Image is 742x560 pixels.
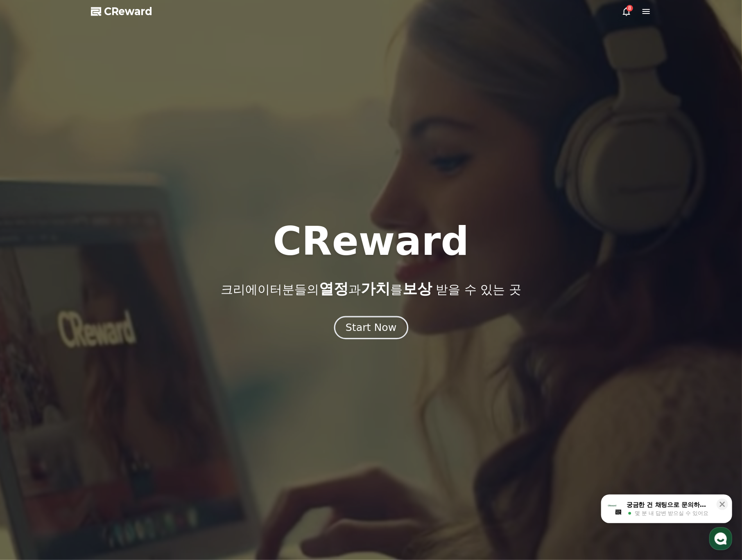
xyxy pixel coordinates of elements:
a: 설정 [106,259,157,280]
span: 설정 [127,272,136,278]
div: Start Now [346,321,396,335]
a: 대화 [54,259,106,280]
a: CReward [91,5,152,18]
span: 가치 [361,280,390,297]
a: 홈 [2,259,54,280]
h1: CReward [273,222,469,261]
div: 8 [627,5,633,11]
span: 보상 [403,280,432,297]
span: CReward [104,5,152,18]
span: 대화 [75,272,85,279]
span: 홈 [26,272,31,278]
a: 8 [622,7,631,16]
a: Start Now [336,325,407,333]
p: 크리에이터분들의 과 를 받을 수 있는 곳 [221,281,521,297]
span: 열정 [319,280,348,297]
button: Start Now [334,316,408,339]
